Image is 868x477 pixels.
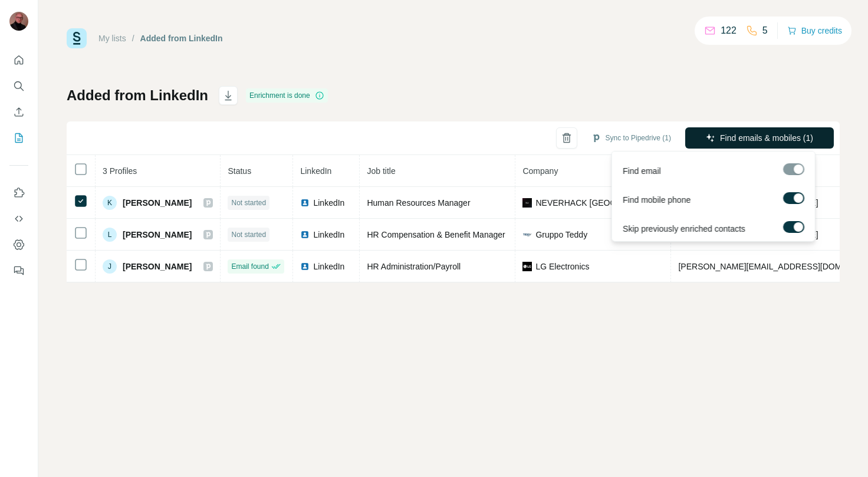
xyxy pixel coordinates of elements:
[522,166,558,176] span: Company
[123,261,192,272] span: [PERSON_NAME]
[367,166,395,176] span: Job title
[367,230,505,239] span: HR Compensation & Benefit Manager
[367,198,470,208] span: Human Resources Manager
[98,34,126,43] a: My lists
[9,75,28,97] button: Search
[721,24,737,38] p: 122
[67,86,208,105] h1: Added from LinkedIn
[123,197,192,209] span: [PERSON_NAME]
[9,260,28,281] button: Feedback
[623,223,745,235] span: Skip previously enriched contacts
[123,229,192,241] span: [PERSON_NAME]
[535,261,589,272] span: LG Electronics
[522,198,532,208] img: company-logo
[535,229,587,241] span: Gruppo Teddy
[583,129,679,147] button: Sync to Pipedrive (1)
[103,196,117,210] div: K
[103,228,117,242] div: L
[231,198,266,208] span: Not started
[313,261,344,272] span: LinkedIn
[787,22,842,39] button: Buy credits
[522,262,532,271] img: company-logo
[367,262,461,271] span: HR Administration/Payroll
[762,24,768,38] p: 5
[300,166,331,176] span: LinkedIn
[313,197,344,209] span: LinkedIn
[300,230,310,239] img: LinkedIn logo
[9,182,28,203] button: Use Surfe on LinkedIn
[103,259,117,274] div: J
[231,229,266,240] span: Not started
[623,194,691,206] span: Find mobile phone
[685,127,834,149] button: Find emails & mobiles (1)
[67,28,87,48] img: Surfe Logo
[9,12,28,31] img: Avatar
[9,208,28,229] button: Use Surfe API
[228,166,251,176] span: Status
[9,50,28,71] button: Quick start
[9,127,28,149] button: My lists
[300,262,310,271] img: LinkedIn logo
[231,261,268,272] span: Email found
[9,101,28,123] button: Enrich CSV
[300,198,310,208] img: LinkedIn logo
[535,197,663,209] span: NEVERHACK [GEOGRAPHIC_DATA]
[313,229,344,241] span: LinkedIn
[9,234,28,255] button: Dashboard
[140,32,223,44] div: Added from LinkedIn
[720,132,813,144] span: Find emails & mobiles (1)
[522,230,532,239] img: company-logo
[623,165,661,177] span: Find email
[246,88,328,103] div: Enrichment is done
[103,166,137,176] span: 3 Profiles
[132,32,134,44] li: /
